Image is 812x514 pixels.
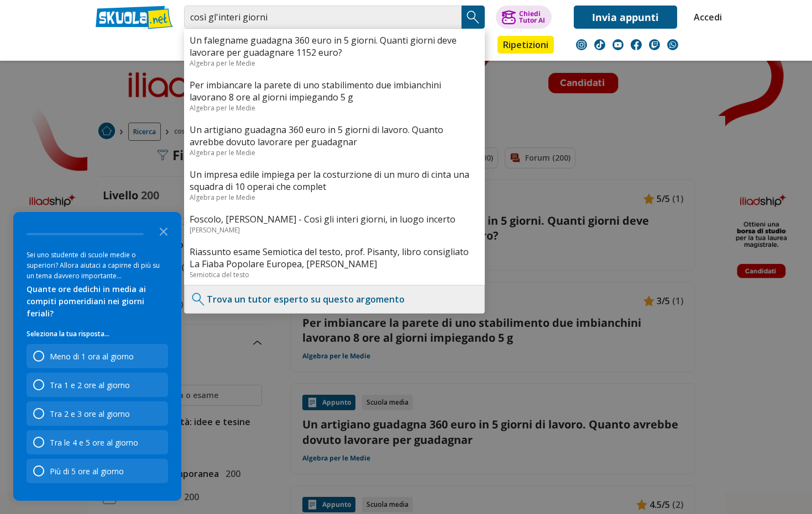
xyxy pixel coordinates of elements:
[50,437,138,448] div: Tra le 4 e 5 ore al giorno
[27,250,168,281] div: Sei uno studente di scuole medie o superiori? Allora aiutaci a capirne di più su un tema davvero ...
[594,39,605,50] img: tiktok
[497,36,554,54] a: Ripetizioni
[27,401,168,426] div: Tra 2 e 3 ore al giorno
[50,380,130,390] div: Tra 1 e 2 ore al giorno
[190,246,479,270] a: Riassunto esame Semiotica del testo, prof. Pisanty, libro consigliato La Fiaba Popolare Europea, ...
[631,39,642,50] img: facebook
[694,6,717,29] a: Accedi
[27,344,168,368] div: Meno di 1 ora al giorno
[496,6,552,29] button: ChiediTutor AI
[207,293,405,305] a: Trova un tutor esperto su questo argomento
[190,193,479,202] div: Algebra per le Medie
[190,79,479,103] a: Per imbiancare la parete di uno stabilimento due imbianchini lavorano 8 ore al giorni impiegando 5 g
[576,39,587,50] img: instagram
[519,10,545,24] div: Chiedi Tutor AI
[190,213,479,225] a: Foscolo, [PERSON_NAME] - Così gli interi giorni, in luogo incerto
[190,103,479,113] div: Algebra per le Medie
[27,328,168,340] p: Seleziona la tua risposta...
[13,212,181,501] div: Survey
[190,225,479,235] div: [PERSON_NAME]
[190,291,207,308] img: Trova un tutor esperto
[649,39,660,50] img: twitch
[190,270,479,279] div: Semiotica del testo
[612,39,624,50] img: youtube
[27,373,168,397] div: Tra 1 e 2 ore al giorno
[190,168,479,193] a: Un impresa edile impiega per la costurzione di un muro di cinta una squadra di 10 operai che complet
[190,148,479,157] div: Algebra per le Medie
[465,9,481,25] img: Cerca appunti, riassunti o versioni
[27,283,168,320] div: Quante ore dedichi in media ai compiti pomeridiani nei giorni feriali?
[574,6,677,29] a: Invia appunti
[181,36,231,56] a: Appunti
[27,430,168,454] div: Tra le 4 e 5 ore al giorno
[27,459,168,483] div: Più di 5 ore al giorno
[190,34,479,59] a: Un falegname guadagna 360 euro in 5 giorni. Quanti giorni deve lavorare per guadagnare 1152 euro?
[50,466,124,476] div: Più di 5 ore al giorno
[50,351,134,362] div: Meno di 1 ora al giorno
[462,6,485,29] button: Search Button
[184,6,462,29] input: Cerca appunti, riassunti o versioni
[667,39,678,50] img: WhatsApp
[50,409,130,419] div: Tra 2 e 3 ore al giorno
[190,59,479,68] div: Algebra per le Medie
[190,124,479,148] a: Un artigiano guadagna 360 euro in 5 giorni di lavoro. Quanto avrebbe dovuto lavorare per guadagnar
[153,220,175,242] button: Close the survey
